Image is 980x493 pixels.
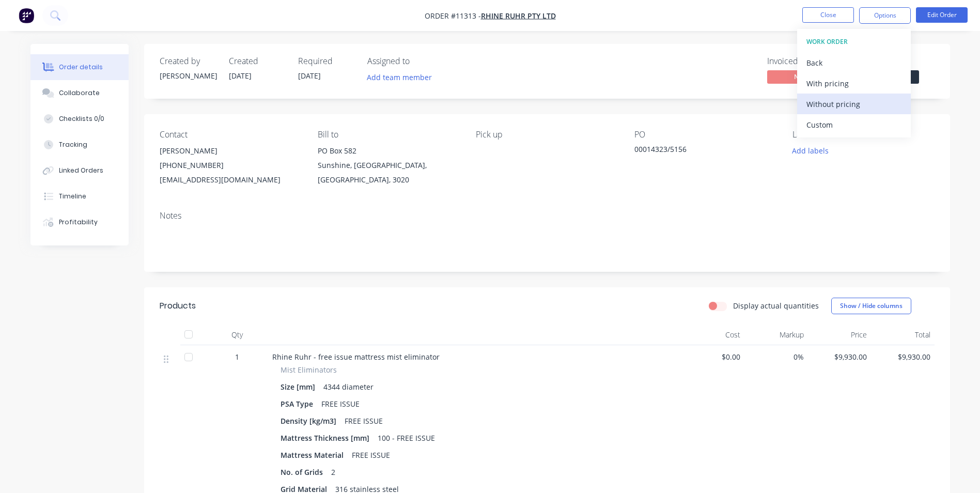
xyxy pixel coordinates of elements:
div: Notes [160,211,935,221]
div: Qty [206,325,268,345]
button: Add team member [367,70,438,84]
div: [PERSON_NAME] [160,144,301,158]
div: Cost [681,325,745,345]
div: Bill to [318,130,459,140]
div: With pricing [806,76,901,91]
div: Contact [160,130,301,140]
div: WORK ORDER [806,35,901,49]
div: [PHONE_NUMBER] [160,158,301,173]
div: Size [mm] [281,379,319,394]
div: Mattress Thickness [mm] [281,430,374,445]
button: Collaborate [30,80,129,106]
div: Labels [792,130,934,140]
div: 00014323/5156 [634,144,764,158]
img: Factory [19,8,34,23]
div: Tracking [59,140,87,149]
button: Linked Orders [30,158,129,183]
div: Created by [160,56,216,66]
div: [PERSON_NAME] [160,70,216,81]
div: FREE ISSUE [317,396,364,411]
div: Back [806,55,901,70]
button: Close [802,7,854,23]
button: With pricing [797,73,911,94]
div: Custom [806,117,901,132]
div: 4344 diameter [319,379,378,394]
div: Sunshine, [GEOGRAPHIC_DATA], [GEOGRAPHIC_DATA], 3020 [318,158,459,187]
button: Without pricing [797,94,911,114]
a: Rhine Ruhr Pty Ltd [481,11,556,21]
div: Profitability [59,218,98,227]
div: FREE ISSUE [340,413,387,428]
div: [EMAIL_ADDRESS][DOMAIN_NAME] [160,173,301,187]
div: Mattress Material [281,448,348,463]
div: Pick up [476,130,617,140]
span: [DATE] [298,71,321,81]
div: Price [808,325,872,345]
label: Display actual quantities [733,300,819,311]
span: $0.00 [686,351,741,362]
div: 2 [327,465,339,480]
div: Assigned to [367,56,471,66]
div: Markup [744,325,808,345]
button: Edit Order [916,7,968,23]
button: Options [859,7,911,24]
button: Checklists 0/0 [30,106,129,132]
div: Products [160,300,196,312]
button: Profitability [30,209,129,235]
div: [PERSON_NAME][PHONE_NUMBER][EMAIL_ADDRESS][DOMAIN_NAME] [160,144,301,187]
div: Collaborate [59,88,100,98]
span: Order #11313 - [425,11,481,21]
div: PO [634,130,776,140]
span: Rhine Ruhr - free issue mattress mist eliminator [272,352,440,362]
button: Tracking [30,132,129,158]
button: Custom [797,114,911,135]
button: Add labels [787,144,834,158]
div: Total [871,325,935,345]
div: 100 - FREE ISSUE [374,430,439,445]
div: PO Box 582Sunshine, [GEOGRAPHIC_DATA], [GEOGRAPHIC_DATA], 3020 [318,144,459,187]
span: 0% [749,351,804,362]
div: PO Box 582 [318,144,459,158]
span: $9,930.00 [875,351,930,362]
div: FREE ISSUE [348,448,394,463]
button: WORK ORDER [797,32,911,52]
span: [DATE] [229,71,252,81]
span: No [767,70,829,83]
div: Required [298,56,355,66]
div: Created [229,56,286,66]
div: No. of Grids [281,465,327,480]
div: Checklists 0/0 [59,114,104,124]
div: Density [kg/m3] [281,413,340,428]
div: Invoiced [767,56,845,66]
span: $9,930.00 [812,351,867,362]
button: Order details [30,54,129,80]
div: PSA Type [281,396,317,411]
button: Timeline [30,183,129,209]
button: Add team member [361,70,437,84]
div: Timeline [59,192,86,201]
div: Order details [59,63,103,72]
div: Linked Orders [59,166,103,175]
button: Back [797,52,911,73]
span: 1 [235,351,239,362]
button: Show / Hide columns [831,298,911,314]
div: Without pricing [806,97,901,112]
span: Mist Eliminators [281,364,337,375]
